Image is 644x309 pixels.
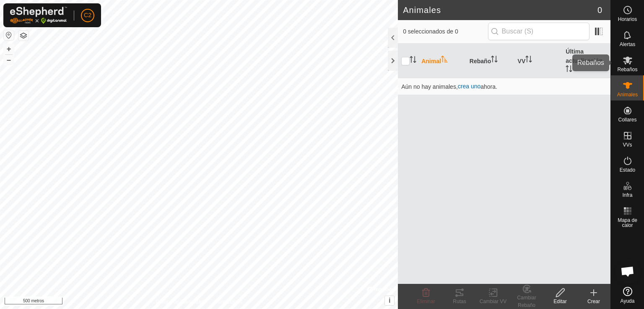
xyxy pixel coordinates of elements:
[566,48,602,64] font: Última actualización
[410,57,416,64] p-sorticon: Activar para ordenar
[615,259,640,284] a: Chat abierto
[401,83,458,90] font: Aún no hay animales,
[421,58,441,64] font: Animal
[620,41,635,47] font: Alertas
[597,5,602,15] font: 0
[389,297,390,304] font: i
[156,299,204,305] font: Política de Privacidad
[470,58,491,64] font: Rebaño
[458,83,480,90] font: crea uno
[18,31,29,41] button: Capas del Mapa
[617,67,637,72] font: Rebaños
[403,28,458,35] font: 0 seleccionados de 0
[4,44,14,54] button: +
[618,16,637,22] font: Horarios
[403,5,441,15] font: Animales
[491,57,498,64] p-sorticon: Activar para ordenar
[7,55,11,64] font: –
[620,167,635,173] font: Estado
[621,298,635,304] font: Ayuda
[84,12,91,18] font: C2
[156,298,204,306] a: Política de Privacidad
[566,67,572,73] p-sorticon: Activar para ordenar
[525,57,532,64] p-sorticon: Activar para ordenar
[441,57,448,64] p-sorticon: Activar para ordenar
[385,296,394,305] button: i
[611,283,644,307] a: Ayuda
[553,299,566,304] font: Editar
[417,299,435,304] font: Eliminar
[7,44,11,53] font: +
[618,117,636,123] font: Collares
[623,142,632,148] font: VVs
[480,299,507,304] font: Cambiar VV
[587,299,600,304] font: Crear
[10,7,67,24] img: Logotipo de Gallagher
[214,299,242,305] font: Contáctanos
[622,192,632,198] font: Infra
[214,298,242,306] a: Contáctanos
[617,92,638,98] font: Animales
[4,30,14,40] button: Restablecer mapa
[517,295,536,308] font: Cambiar Rebaño
[453,299,466,304] font: Rutas
[618,217,637,228] font: Mapa de calor
[518,58,526,64] font: VV
[480,83,497,90] font: ahora.
[488,23,589,40] input: Buscar (S)
[4,55,14,65] button: –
